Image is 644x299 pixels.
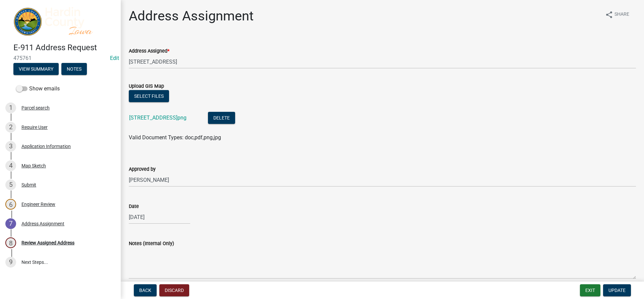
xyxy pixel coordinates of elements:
[5,237,16,248] div: 8
[129,90,169,102] button: Select files
[139,288,151,293] span: Back
[580,284,600,296] button: Exit
[21,144,71,149] div: Application Information
[608,288,626,293] span: Update
[129,49,169,54] label: Address Assigned
[129,241,174,246] label: Notes (Internal Only)
[129,8,254,24] h1: Address Assignment
[5,102,16,113] div: 1
[13,43,115,53] h4: E-911 Address Request
[13,7,110,36] img: Hardin County, Iowa
[13,67,59,72] wm-modal-confirm: Summary
[61,63,87,75] button: Notes
[129,84,164,89] label: Upload GIS Map
[129,204,139,209] label: Date
[21,182,36,187] div: Submit
[208,115,235,122] wm-modal-confirm: Delete Document
[605,11,613,19] i: share
[21,202,55,207] div: Engineer Review
[614,11,629,19] span: Share
[5,141,16,152] div: 3
[21,163,46,168] div: Map Sketch
[110,55,119,61] a: Edit
[21,125,48,130] div: Require User
[159,284,189,296] button: Discard
[21,221,64,226] div: Address Assignment
[129,210,190,224] input: mm/dd/yyyy
[5,122,16,133] div: 2
[5,199,16,210] div: 6
[16,85,60,93] label: Show emails
[5,160,16,171] div: 4
[600,8,635,21] button: shareShare
[129,115,186,121] a: [STREET_ADDRESS]png
[129,167,156,172] label: Approved by
[21,240,74,245] div: Review Assigned Address
[5,218,16,229] div: 7
[13,63,59,75] button: View Summary
[21,105,50,110] div: Parcel search
[110,55,119,61] wm-modal-confirm: Edit Application Number
[5,257,16,268] div: 9
[603,284,631,296] button: Update
[13,55,107,61] span: 475761
[134,284,157,296] button: Back
[5,179,16,190] div: 5
[129,134,221,141] span: Valid Document Types: doc,pdf,png,jpg
[61,67,87,72] wm-modal-confirm: Notes
[208,112,235,124] button: Delete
